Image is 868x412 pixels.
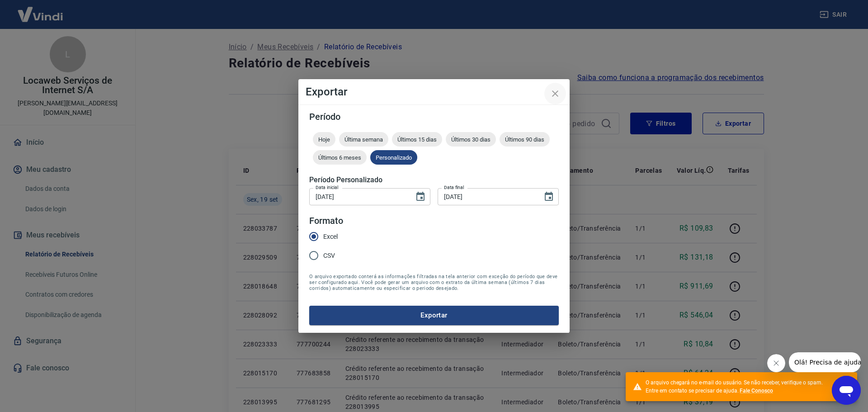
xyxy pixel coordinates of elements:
[544,83,566,104] button: close
[339,132,388,147] div: Última semana
[392,136,442,143] span: Últimos 15 dias
[500,136,550,143] span: Últimos 90 dias
[540,188,558,206] button: Choose date, selected date is 19 de set de 2025
[313,150,367,165] div: Últimos 6 meses
[309,175,559,185] h5: Período Personalizado
[323,232,338,242] span: Excel
[370,150,417,165] div: Personalizado
[323,251,335,260] span: CSV
[446,136,496,143] span: Últimos 30 dias
[446,132,496,147] div: Últimos 30 dias
[767,354,785,372] iframe: Fechar mensagem
[313,136,335,143] span: Hoje
[309,188,408,205] input: DD/MM/YYYY
[306,86,562,97] h4: Exportar
[339,136,388,143] span: Última semana
[646,379,826,395] div: O arquivo chegará no e-mail do usuário. Se não receber, verifique o spam. Entre em contato se pre...
[5,6,76,14] span: Olá! Precisa de ajuda?
[392,132,442,147] div: Últimos 15 dias
[444,184,464,191] label: Data final
[309,274,559,291] span: O arquivo exportado conterá as informações filtradas na tela anterior com exceção do período que ...
[411,188,429,206] button: Choose date, selected date is 16 de set de 2025
[313,154,367,161] span: Últimos 6 meses
[438,188,536,205] input: DD/MM/YYYY
[313,132,335,147] div: Hoje
[309,112,559,121] h5: Período
[309,306,559,325] button: Exportar
[789,352,861,372] iframe: Mensagem da empresa
[309,214,343,227] legend: Formato
[740,388,773,394] a: Fale Conosco
[832,376,861,405] iframe: Botão para abrir a janela de mensagens
[370,154,417,161] span: Personalizado
[500,132,550,147] div: Últimos 90 dias
[316,184,339,191] label: Data inicial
